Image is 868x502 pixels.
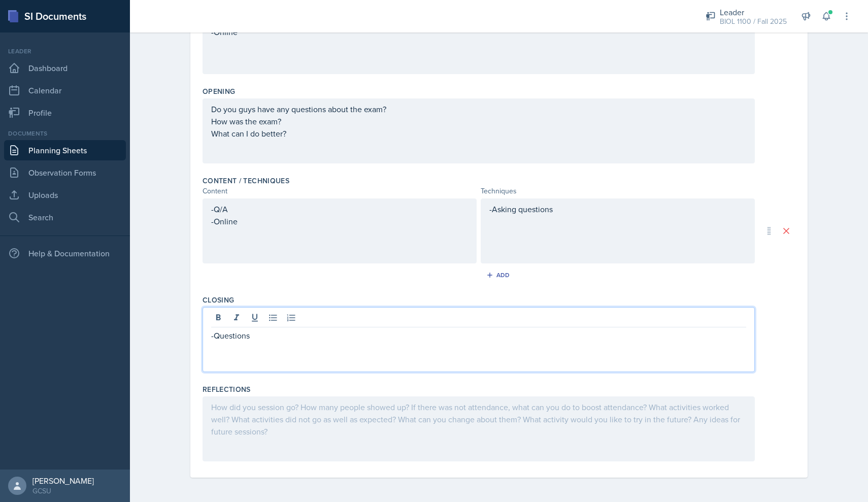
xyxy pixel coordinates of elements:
[4,162,126,183] a: Observation Forms
[4,80,126,101] a: Calendar
[32,486,94,496] div: GCSU
[489,203,746,215] p: -Asking questions
[211,203,468,215] p: -Q/A
[203,295,234,305] label: Closing
[720,6,787,18] div: Leader
[4,185,126,205] a: Uploads
[211,127,746,140] p: What can I do better?
[481,186,755,196] div: Techniques
[488,271,510,279] div: Add
[4,47,126,56] div: Leader
[211,329,746,342] p: -Questions
[203,186,477,196] div: Content
[203,176,289,186] label: Content / Techniques
[203,384,251,394] label: Reflections
[483,267,516,283] button: Add
[203,86,235,96] label: Opening
[4,129,126,138] div: Documents
[211,215,468,227] p: -Online
[32,476,94,486] div: [PERSON_NAME]
[4,140,126,160] a: Planning Sheets
[211,103,746,115] p: Do you guys have any questions about the exam?
[4,103,126,123] a: Profile
[211,115,746,127] p: How was the exam?
[4,207,126,227] a: Search
[4,58,126,78] a: Dashboard
[720,16,787,27] div: BIOL 1100 / Fall 2025
[4,243,126,263] div: Help & Documentation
